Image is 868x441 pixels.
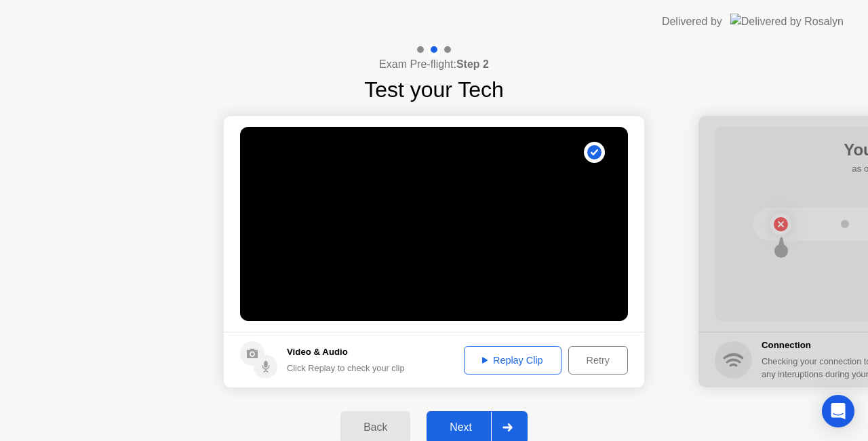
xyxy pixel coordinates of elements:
[379,56,489,73] h4: Exam Pre-flight:
[431,421,491,434] div: Next
[662,14,722,30] div: Delivered by
[287,345,405,359] h5: Video & Audio
[287,362,405,375] div: Click Replay to check your clip
[469,142,485,158] div: !
[573,355,623,366] div: Retry
[364,73,504,106] h1: Test your Tech
[469,355,557,366] div: Replay Clip
[568,346,628,375] button: Retry
[464,346,561,375] button: Replay Clip
[822,395,854,427] div: Open Intercom Messenger
[456,58,489,70] b: Step 2
[344,421,406,434] div: Back
[478,142,494,158] div: . . .
[730,14,844,29] img: Delivered by Rosalyn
